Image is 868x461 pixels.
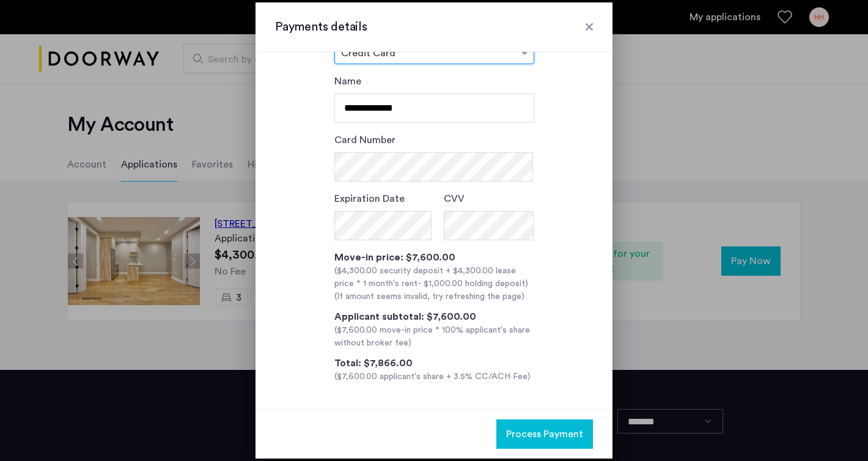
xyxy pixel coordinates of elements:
span: - $1,000.00 holding deposit [417,279,525,288]
div: (If amount seems invalid, try refreshing the page) [334,290,534,303]
div: ($4,300.00 security deposit + $4,300.00 lease price * 1 month's rent ) [334,265,534,290]
label: Expiration Date [334,191,405,206]
div: Applicant subtotal: $7,600.00 [334,309,534,324]
span: Process Payment [506,427,583,441]
button: button [496,419,593,449]
span: Total: $7,866.00 [334,358,413,368]
div: ($7,600.00 move-in price * 100% applicant's share without broker fee) [334,324,534,350]
label: CVV [444,191,465,206]
label: Card Number [334,133,395,147]
div: Move-in price: $7,600.00 [334,250,534,265]
div: ($7,600.00 applicant's share + 3.5% CC/ACH Fee) [334,371,534,383]
label: Name [334,74,361,89]
h3: Payments details [275,18,593,35]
